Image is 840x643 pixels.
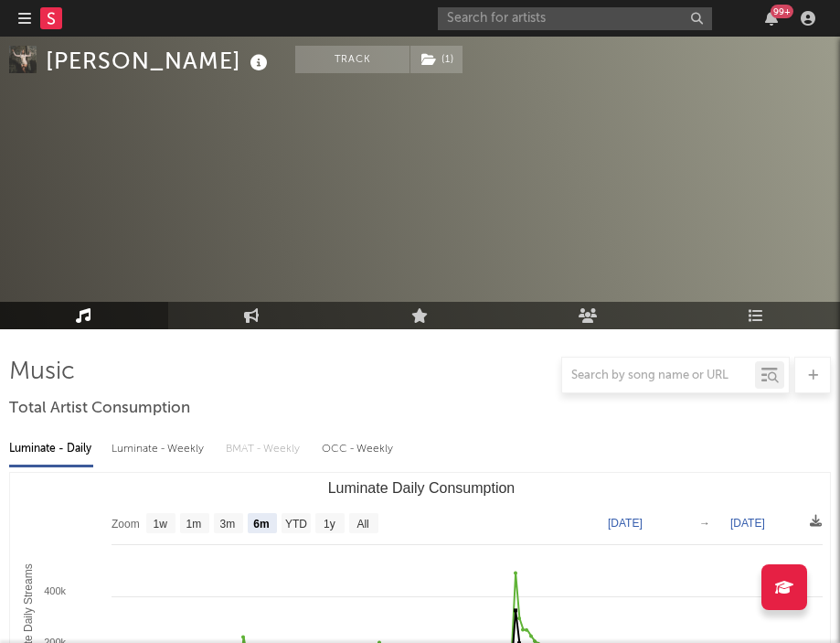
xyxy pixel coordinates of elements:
[765,11,778,26] button: 99+
[409,46,463,73] span: ( 1 )
[322,434,395,465] div: OCC - Weekly
[112,518,140,530] text: Zoom
[324,518,335,530] text: 1y
[220,518,236,530] text: 3m
[356,518,368,530] text: All
[771,5,793,18] div: 99 +
[699,517,710,530] text: →
[186,518,202,530] text: 1m
[154,518,168,530] text: 1w
[46,46,272,76] div: [PERSON_NAME]
[438,7,712,30] input: Search for artists
[253,518,269,530] text: 6m
[410,46,463,73] button: (1)
[44,585,66,596] text: 400k
[328,480,516,496] text: Luminate Daily Consumption
[9,434,93,465] div: Luminate - Daily
[730,517,765,530] text: [DATE]
[112,434,207,465] div: Luminate - Weekly
[295,46,409,73] button: Track
[562,369,755,383] input: Search by song name or URL
[608,517,643,530] text: [DATE]
[9,398,190,420] span: Total Artist Consumption
[285,518,307,530] text: YTD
